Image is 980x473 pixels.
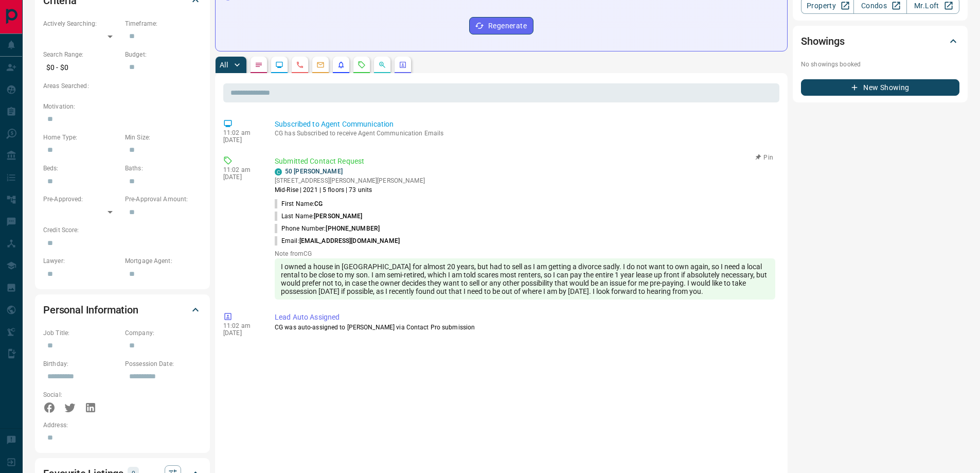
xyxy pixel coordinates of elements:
[43,328,120,338] p: Job Title:
[255,61,263,69] svg: Notes
[125,195,202,204] p: Pre-Approval Amount:
[223,166,259,173] p: 11:02 am
[223,136,259,144] p: [DATE]
[275,199,323,208] p: First Name:
[223,322,259,329] p: 11:02 am
[43,225,202,235] p: Credit Score:
[296,61,304,69] svg: Calls
[43,19,120,28] p: Actively Searching:
[125,328,202,338] p: Company:
[275,185,425,195] p: Mid-Rise | 2021 | 5 floors | 73 units
[275,61,283,69] svg: Lead Browsing Activity
[125,256,202,266] p: Mortgage Agent:
[275,236,400,246] p: Email:
[801,29,959,54] div: Showings
[378,61,386,69] svg: Opportunities
[43,102,202,111] p: Motivation:
[275,176,425,185] p: [STREET_ADDRESS][PERSON_NAME][PERSON_NAME]
[801,33,845,49] h2: Showings
[316,61,325,69] svg: Emails
[801,79,959,96] button: New Showing
[275,119,775,130] p: Subscribed to Agent Communication
[43,302,138,318] h2: Personal Information
[399,61,407,69] svg: Agent Actions
[801,60,959,69] p: No showings booked
[469,17,533,34] button: Regenerate
[275,224,380,233] p: Phone Number:
[275,130,775,137] p: CG has Subscribed to receive Agent Communication Emails
[43,390,120,399] p: Social:
[275,212,363,221] p: Last Name:
[275,168,282,176] div: condos.ca
[358,61,366,69] svg: Requests
[223,173,259,181] p: [DATE]
[314,200,323,207] span: CG
[125,19,202,28] p: Timeframe:
[125,164,202,173] p: Baths:
[275,156,775,167] p: Submitted Contact Request
[43,59,120,76] p: $0 - $0
[275,258,775,300] div: I owned a house in [GEOGRAPHIC_DATA] for almost 20 years, but had to sell as I am getting a divor...
[314,213,362,220] span: [PERSON_NAME]
[43,359,120,369] p: Birthday:
[750,153,779,162] button: Pin
[223,329,259,337] p: [DATE]
[43,297,202,322] div: Personal Information
[285,168,343,175] a: 50 [PERSON_NAME]
[299,237,400,244] span: [EMAIL_ADDRESS][DOMAIN_NAME]
[326,225,380,232] span: [PHONE_NUMBER]
[43,50,120,59] p: Search Range:
[43,195,120,204] p: Pre-Approved:
[43,256,120,266] p: Lawyer:
[275,323,775,332] p: CG was auto-assigned to [PERSON_NAME] via Contact Pro submission
[43,421,202,430] p: Address:
[220,61,228,68] p: All
[125,133,202,142] p: Min Size:
[43,164,120,173] p: Beds:
[43,81,202,91] p: Areas Searched:
[275,250,775,257] p: Note from CG
[275,312,775,323] p: Lead Auto Assigned
[125,359,202,369] p: Possession Date:
[223,129,259,136] p: 11:02 am
[43,133,120,142] p: Home Type:
[125,50,202,59] p: Budget:
[337,61,345,69] svg: Listing Alerts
